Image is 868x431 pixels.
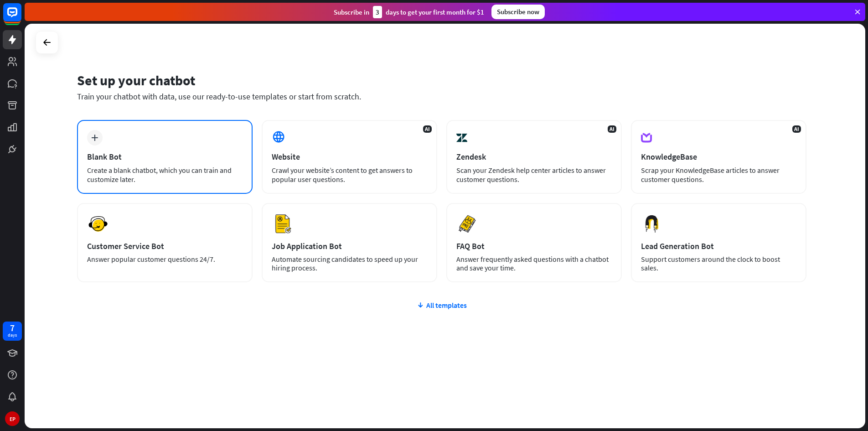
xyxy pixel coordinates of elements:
[456,151,612,162] div: Zendesk
[5,411,20,426] div: EP
[3,322,22,341] a: 7 days
[608,125,616,133] span: AI
[272,151,427,162] div: Website
[77,91,806,102] div: Train your chatbot with data, use our ready-to-use templates or start from scratch.
[423,125,432,133] span: AI
[456,255,612,272] div: Answer frequently asked questions with a chatbot and save your time.
[10,324,15,332] div: 7
[87,151,243,162] div: Blank Bot
[641,166,796,184] div: Scrap your KnowledgeBase articles to answer customer questions.
[272,255,427,272] div: Automate sourcing candidates to speed up your hiring process.
[87,166,243,184] div: Create a blank chatbot, which you can train and customize later.
[77,301,806,310] div: All templates
[792,125,801,133] span: AI
[641,151,796,162] div: KnowledgeBase
[456,166,612,184] div: Scan your Zendesk help center articles to answer customer questions.
[334,6,484,18] div: Subscribe in days to get your first month for $1
[77,72,806,89] div: Set up your chatbot
[272,166,427,184] div: Crawl your website’s content to get answers to popular user questions.
[456,241,612,251] div: FAQ Bot
[87,241,243,251] div: Customer Service Bot
[641,255,796,272] div: Support customers around the clock to boost sales.
[91,135,98,141] i: plus
[373,6,382,18] div: 3
[8,332,17,338] div: days
[7,4,35,31] button: Open LiveChat chat widget
[87,255,243,264] div: Answer popular customer questions 24/7.
[641,241,796,251] div: Lead Generation Bot
[491,5,545,19] div: Subscribe now
[272,241,427,251] div: Job Application Bot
